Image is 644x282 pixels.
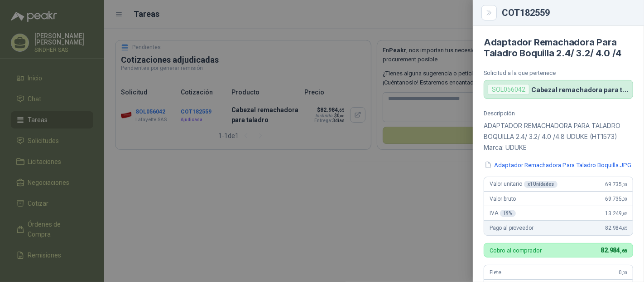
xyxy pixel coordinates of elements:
[619,269,627,276] span: 0
[484,120,633,153] p: ADAPTADOR REMACHADORA PARA TALADRO BOQUILLA 2.4/ 3.2/ 4.0 /4.8 UDUKE (HT1573) Marca: UDUKE
[484,160,632,170] button: Adaptador Remachadora Para Taladro Boquilla.JPG
[622,211,627,216] span: ,65
[622,270,627,275] span: ,00
[500,210,516,217] div: 19 %
[524,181,557,188] div: x 1 Unidades
[490,269,501,276] span: Flete
[484,7,495,18] button: Close
[605,181,627,188] span: 69.735
[605,196,627,202] span: 69.735
[484,37,633,59] h4: Adaptador Remachadora Para Taladro Boquilla 2.4/ 3.2/ 4.0 /4
[502,8,633,17] div: COT182559
[488,84,529,95] div: SOL056042
[605,225,627,231] span: 82.984
[490,196,516,202] span: Valor bruto
[484,110,633,117] p: Descripción
[622,197,627,202] span: ,00
[490,210,516,217] span: IVA
[484,69,633,76] p: Solicitud a la que pertenece
[601,247,627,254] span: 82.984
[620,248,627,254] span: ,65
[490,181,557,188] span: Valor unitario
[490,225,533,231] span: Pago al proveedor
[605,210,627,217] span: 13.249
[622,182,627,187] span: ,00
[490,247,542,253] p: Cobro al comprador
[531,86,629,94] p: Cabezal remachadora para taladro
[622,226,627,231] span: ,65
